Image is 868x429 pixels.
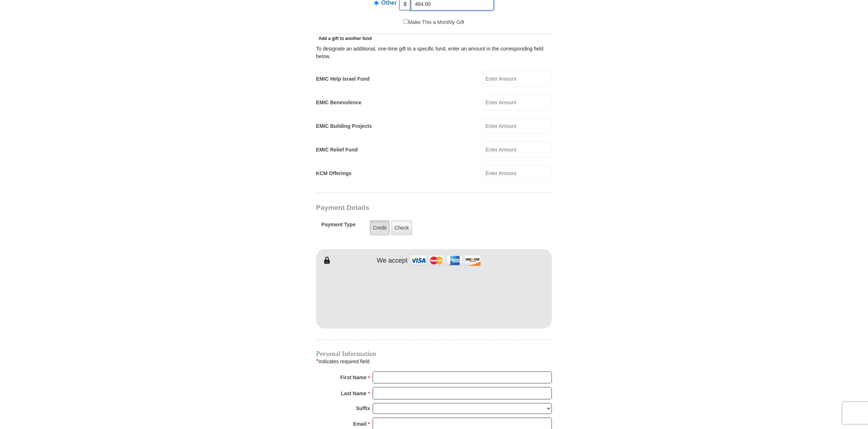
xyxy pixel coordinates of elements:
[316,122,372,130] label: EMIC Building Projects
[409,253,482,268] img: credit cards accepted
[316,36,372,41] span: Add a gift to another fund
[483,142,552,158] input: Enter Amount
[404,19,408,24] input: Make This a Monthly Gift
[316,204,501,212] h3: Payment Details
[341,388,367,398] strong: Last Name
[316,357,552,366] div: Indicates required field
[483,118,552,134] input: Enter Amount
[322,222,356,231] h5: Payment Type
[356,403,370,413] strong: Suffix
[316,99,361,106] label: EMIC Benevolence
[377,257,408,265] h4: We accept
[404,19,464,26] label: Make This a Monthly Gift
[316,75,370,83] label: EMIC Help Israel Fund
[370,220,390,235] label: Credit
[316,351,552,357] h4: Personal Information
[483,165,552,181] input: Enter Amount
[353,419,367,429] strong: Email
[316,45,552,60] div: To designate an additional, one-time gift to a specific fund, enter an amount in the correspondin...
[316,146,358,154] label: EMIC Relief Fund
[483,94,552,110] input: Enter Amount
[316,170,352,177] label: KCM Offerings
[340,372,367,383] strong: First Name
[391,220,412,235] label: Check
[483,71,552,87] input: Enter Amount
